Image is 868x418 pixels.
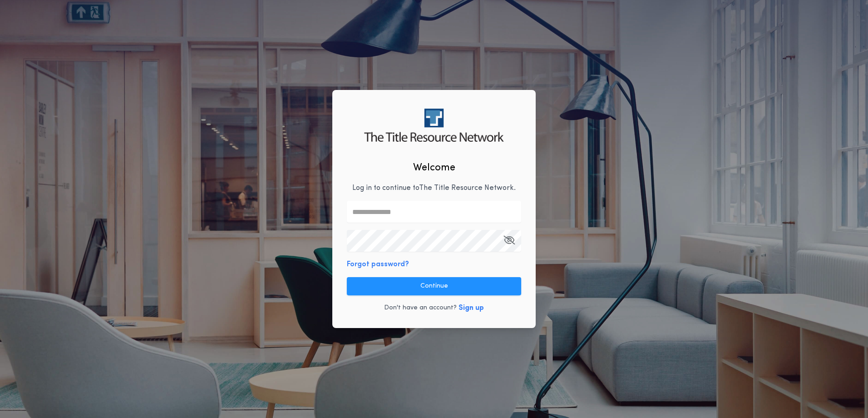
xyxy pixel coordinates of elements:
[505,206,516,217] keeper-lock: Open Keeper Popup
[347,230,521,252] input: Open Keeper Popup
[347,277,521,295] button: Continue
[384,304,457,313] p: Don't have an account?
[347,259,409,270] button: Forgot password?
[413,160,455,175] h2: Welcome
[364,109,503,142] img: logo
[352,183,516,194] p: Log in to continue to The Title Resource Network .
[503,230,515,252] button: Open Keeper Popup
[459,303,484,313] button: Sign up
